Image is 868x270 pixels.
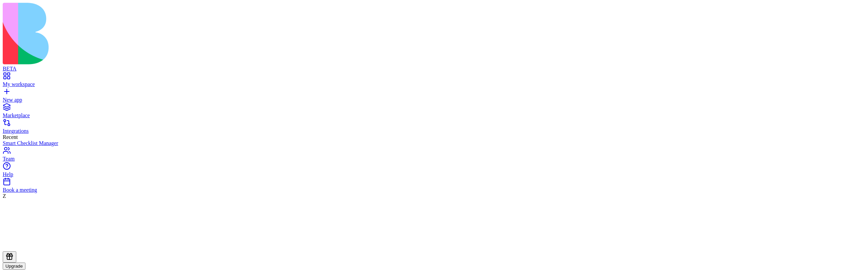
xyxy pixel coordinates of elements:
a: Team [3,150,865,162]
div: Team [3,156,865,162]
button: Upgrade [3,263,25,270]
div: My workspace [3,81,865,87]
a: New app [3,91,865,103]
a: My workspace [3,75,865,87]
span: Recent [3,134,18,140]
a: Integrations [3,122,865,134]
a: Book a meeting [3,181,865,193]
a: Help [3,165,865,178]
img: logo [3,3,275,64]
div: Marketplace [3,112,865,119]
div: BETA [3,66,865,72]
div: Book a meeting [3,187,865,193]
span: Z [3,193,6,199]
div: Help [3,171,865,178]
a: Marketplace [3,106,865,119]
a: Upgrade [3,263,25,269]
div: Integrations [3,128,865,134]
a: BETA [3,60,865,72]
div: New app [3,97,865,103]
a: Smart Checklist Manager [3,140,865,146]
